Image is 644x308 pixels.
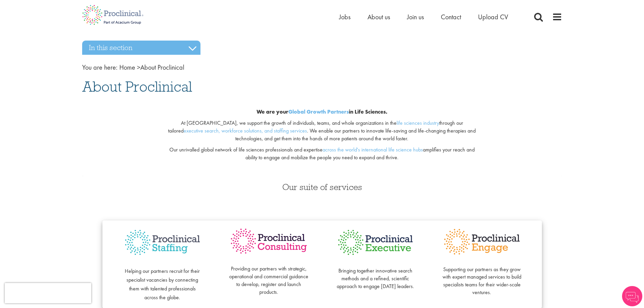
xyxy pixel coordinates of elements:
[5,283,91,303] iframe: reCAPTCHA
[441,13,461,21] a: Contact
[137,63,140,72] span: >
[229,258,309,296] p: Providing our partners with strategic, operational and commercial guidance to develop, register a...
[82,77,192,96] span: About Proclinical
[82,63,118,72] span: You are here:
[336,259,415,290] p: Bringing together innovative search methods and a refined, scientific approach to engage [DATE] l...
[164,146,480,162] p: Our unrivalled global network of life sciences professionals and expertise amplifies your reach a...
[397,119,439,126] a: life sciences industry
[367,13,390,21] a: About us
[125,267,200,301] span: Helping our partners recruit for their specialist vacancies by connecting them with talented prof...
[229,227,309,255] img: Proclinical Consulting
[336,227,415,258] img: Proclinical Executive
[407,13,424,21] a: Join us
[257,108,387,115] b: We are your in Life Sciences.
[442,227,522,256] img: Proclinical Engage
[164,119,480,143] p: At [GEOGRAPHIC_DATA], we support the growth of individuals, teams, and whole organizations in the...
[323,146,423,153] a: across the world's international life science hubs
[339,13,351,21] a: Jobs
[288,108,349,115] a: Global Growth Partners
[478,13,508,21] a: Upload CV
[82,183,562,191] h3: Our suite of services
[119,63,135,72] a: breadcrumb link to Home
[119,63,184,72] span: About Proclinical
[123,227,202,258] img: Proclinical Staffing
[442,258,522,297] p: Supporting our partners as they grow with expert managed services to build specialists teams for ...
[184,127,307,134] a: executive search, workforce solutions, and staffing services
[82,41,200,55] h3: In this section
[622,286,642,306] img: Chatbot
